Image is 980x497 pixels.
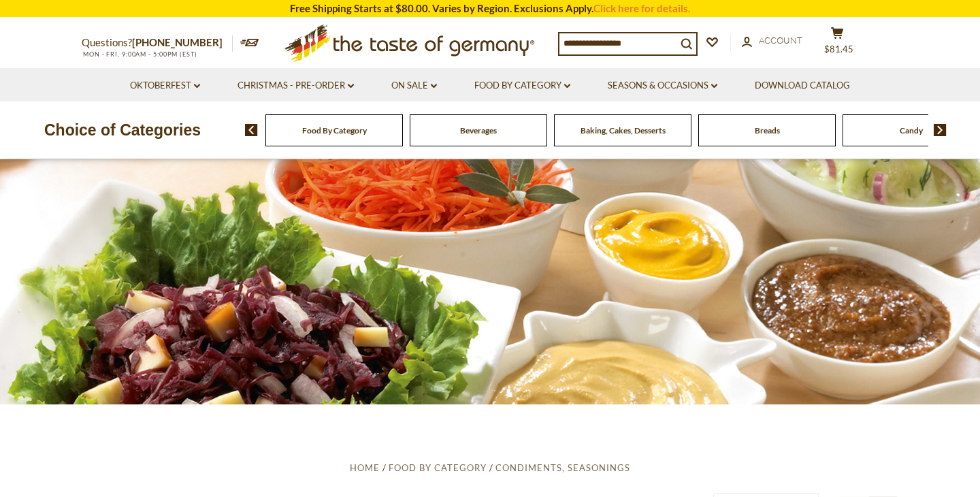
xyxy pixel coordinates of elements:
[130,78,200,93] a: Oktoberfest
[132,36,223,48] a: [PHONE_NUMBER]
[238,78,354,93] a: Christmas - PRE-ORDER
[495,462,630,473] a: Condiments, Seasonings
[934,124,947,136] img: next arrow
[474,78,570,93] a: Food By Category
[82,50,197,58] span: MON - FRI, 9:00AM - 5:00PM (EST)
[302,125,367,135] a: Food By Category
[900,125,923,135] a: Candy
[742,33,802,48] a: Account
[608,78,717,93] a: Seasons & Occasions
[581,125,666,135] a: Baking, Cakes, Desserts
[817,27,857,61] button: $81.45
[759,35,802,46] span: Account
[391,78,437,93] a: On Sale
[350,462,380,473] a: Home
[593,2,690,14] a: Click here for details.
[389,462,487,473] a: Food By Category
[755,125,780,135] a: Breads
[755,78,850,93] a: Download Catalog
[82,34,233,52] p: Questions?
[245,124,258,136] img: previous arrow
[824,44,853,54] span: $81.45
[460,125,497,135] a: Beverages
